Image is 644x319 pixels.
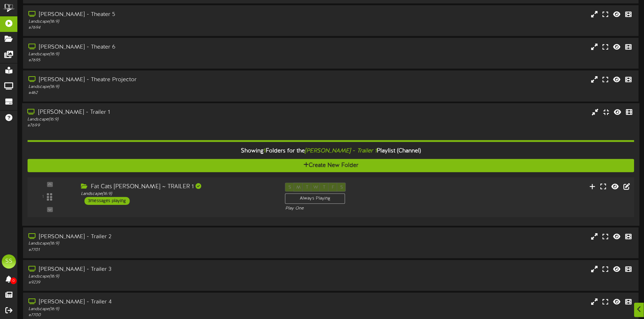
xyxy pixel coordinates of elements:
[15,89,127,97] div: Recent message
[81,191,274,197] div: Landscape ( 16:9 )
[28,19,274,25] div: Landscape ( 16:9 )
[28,233,274,241] div: [PERSON_NAME] - Trailer 2
[95,221,142,250] button: Help
[10,150,132,164] button: Search for help
[27,123,274,129] div: # 7699
[112,239,124,244] span: Help
[15,130,119,138] div: Send us a message
[22,144,639,159] div: Showing Folders for the Playlist (Channel)
[27,108,274,117] div: [PERSON_NAME] - Trailer 1
[10,180,132,194] div: Edit Template Content
[28,280,274,286] div: # 9239
[28,57,274,63] div: # 7695
[28,265,274,274] div: [PERSON_NAME] - Trailer 3
[27,159,634,172] button: Create New Folder
[28,76,274,84] div: [PERSON_NAME] - Theatre Projector
[28,274,274,280] div: Landscape ( 16:9 )
[84,197,130,205] div: 3 messages playing
[47,221,94,250] button: Messages
[28,11,274,19] div: [PERSON_NAME] - Theater 5
[305,148,377,154] i: [PERSON_NAME] - Trailer 1
[2,254,16,269] div: SS
[10,194,132,207] div: Guide to Channel Valet
[81,183,274,191] div: Fat Cats [PERSON_NAME] ~ TRAILER 1
[28,51,274,57] div: Landscape ( 16:9 )
[28,241,274,247] div: Landscape ( 16:9 )
[16,239,32,244] span: Home
[45,107,66,114] div: • 3h ago
[15,100,29,114] div: Profile image for Soup
[27,117,274,123] div: Landscape ( 16:9 )
[28,84,274,90] div: Landscape ( 16:9 )
[285,193,345,204] div: Always Playing
[7,94,134,120] div: Profile image for SoupThank you!! We will look into these!Soup•3h ago
[28,298,274,306] div: [PERSON_NAME] - Trailer 4
[14,50,128,62] p: Hi [PERSON_NAME]
[285,206,428,212] div: Play One
[14,13,26,25] img: logo
[32,107,44,114] div: Soup
[15,196,119,204] div: Guide to Channel Valet
[15,209,119,217] div: LG TV network connection
[14,62,128,74] p: How can we help?
[103,11,117,26] div: Profile image for Tyler
[28,90,274,96] div: # 462
[59,239,83,244] span: Messages
[15,154,57,161] span: Search for help
[10,167,132,180] div: Green Checkmark Issue
[7,124,135,144] div: Send us a message
[28,25,274,31] div: # 7694
[28,43,274,51] div: [PERSON_NAME] - Theater 6
[32,100,121,106] span: Thank you!! We will look into these!
[122,11,135,24] div: Close
[15,170,119,178] div: Green Checkmark Issue
[7,83,135,121] div: Recent messageProfile image for SoupThank you!! We will look into these!Soup•3h ago
[28,247,274,253] div: # 7701
[10,207,132,220] div: LG TV network connection
[264,148,266,154] span: 1
[28,306,274,312] div: Landscape ( 16:9 )
[89,11,104,26] div: Profile image for Soup
[15,183,119,191] div: Edit Template Content
[28,312,274,318] div: # 7700
[10,278,17,284] span: 0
